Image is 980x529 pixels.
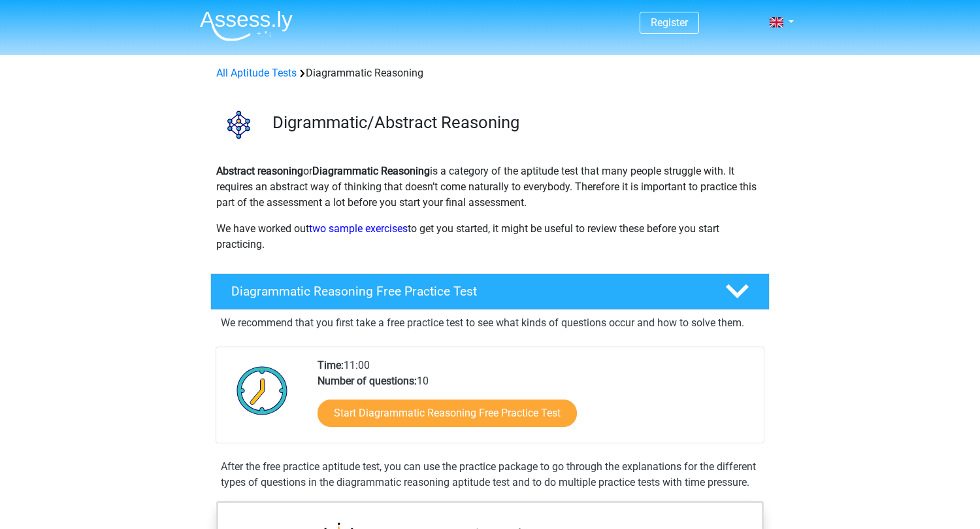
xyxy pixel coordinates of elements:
[651,16,688,29] a: Register
[229,358,295,423] img: Clock
[312,165,430,177] b: Diagrammatic Reasoning
[216,67,297,79] a: All Aptitude Tests
[216,163,764,211] p: or is a category of the aptitude test that many people struggle with. It requires an abstract way...
[318,400,577,427] a: Start Diagrammatic Reasoning Free Practice Test
[318,359,344,371] b: Time:
[308,358,763,443] div: 11:00 10
[211,65,769,81] div: Diagrammatic Reasoning
[216,221,764,252] p: We have worked out to get you started, it might be useful to review these before you start practi...
[205,273,775,310] a: Diagrammatic Reasoning Free Practice Test
[211,97,267,152] img: diagrammatic reasoning
[200,10,293,41] img: Assessly
[318,375,417,387] b: Number of questions:
[216,165,303,177] b: Abstract reasoning
[272,112,759,133] h3: Digrammatic/Abstract Reasoning
[231,284,704,299] h4: Diagrammatic Reasoning Free Practice Test
[309,222,408,235] a: two sample exercises
[221,315,759,331] p: We recommend that you first take a free practice test to see what kinds of questions occur and ho...
[216,459,764,490] div: After the free practice aptitude test, you can use the practice package to go through the explana...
